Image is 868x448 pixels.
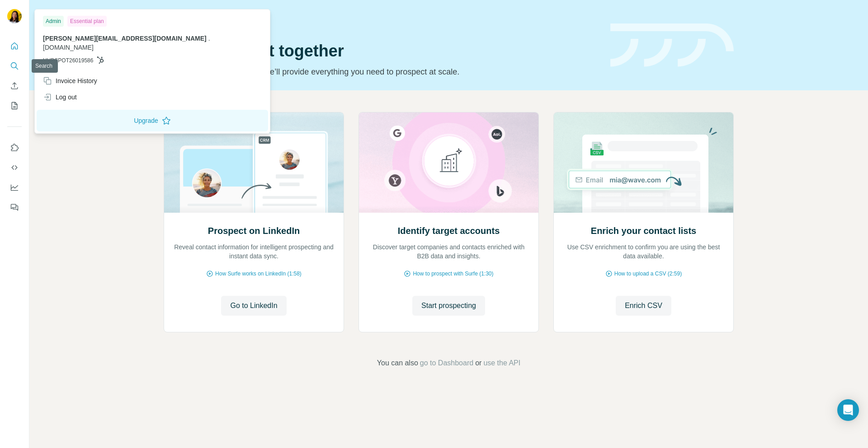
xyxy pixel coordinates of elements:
[837,399,859,421] div: Open Intercom Messenger
[208,224,300,237] h2: Prospect on LinkedIn
[164,65,599,78] p: Pick your starting point and we’ll provide everything you need to prospect at scale.
[164,112,344,213] img: Prospect on LinkedIn
[7,159,22,176] button: Use Surfe API
[7,58,22,74] button: Search
[614,270,682,278] span: How to upload a CSV (2:59)
[164,42,599,60] h1: Let’s prospect together
[368,243,529,261] p: Discover target companies and contacts enriched with B2B data and insights.
[230,300,277,311] span: Go to LinkedIn
[563,243,724,261] p: Use CSV enrichment to confirm you are using the best data available.
[483,358,520,369] button: use the API
[67,16,107,27] div: Essential plan
[7,38,22,54] button: Quick start
[43,35,207,42] span: [PERSON_NAME][EMAIL_ADDRESS][DOMAIN_NAME]
[625,300,662,311] span: Enrich CSV
[43,16,64,27] div: Admin
[7,98,22,114] button: My lists
[475,358,481,369] span: or
[173,243,335,261] p: Reveal contact information for intelligent prospecting and instant data sync.
[421,300,476,311] span: Start prospecting
[43,44,94,51] span: [DOMAIN_NAME]
[37,110,268,131] button: Upgrade
[359,112,539,213] img: Identify target accounts
[208,35,210,42] span: .
[610,23,734,67] img: banner
[7,78,22,94] button: Enrich CSV
[420,358,473,369] button: go to Dashboard
[398,224,500,237] h2: Identify target accounts
[7,9,22,23] img: Avatar
[221,296,286,316] button: Go to LinkedIn
[412,296,485,316] button: Start prospecting
[43,93,77,102] div: Log out
[553,112,734,213] img: Enrich your contact lists
[7,199,22,215] button: Feedback
[616,296,671,316] button: Enrich CSV
[215,270,302,278] span: How Surfe works on LinkedIn (1:58)
[591,224,696,237] h2: Enrich your contact lists
[43,56,93,65] span: HUBSPOT26019586
[164,17,599,26] div: Quick start
[43,76,97,85] div: Invoice History
[7,179,22,196] button: Dashboard
[377,358,418,369] span: You can also
[413,270,493,278] span: How to prospect with Surfe (1:30)
[7,140,22,156] button: Use Surfe on LinkedIn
